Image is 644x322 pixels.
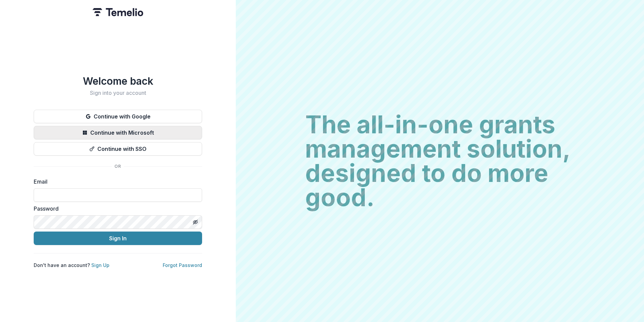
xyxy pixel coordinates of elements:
a: Sign Up [91,262,109,268]
button: Continue with SSO [34,142,202,156]
button: Sign In [34,232,202,245]
img: Temelio [93,8,143,16]
h2: Sign into your account [34,90,202,96]
p: Don't have an account? [34,262,109,269]
button: Continue with Google [34,110,202,123]
a: Forgot Password [163,262,202,268]
label: Password [34,205,198,213]
label: Email [34,178,198,186]
button: Toggle password visibility [190,217,201,227]
button: Continue with Microsoft [34,126,202,139]
h1: Welcome back [34,75,202,87]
